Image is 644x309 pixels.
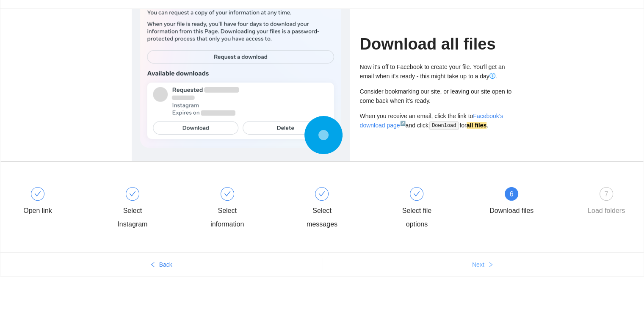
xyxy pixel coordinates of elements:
[510,190,514,198] span: 6
[318,190,325,197] span: check
[400,121,405,126] sup: ↗
[392,204,441,231] div: Select file options
[23,204,52,218] div: Open link
[360,113,503,129] a: Facebook's download page↗
[203,204,252,231] div: Select information
[489,204,533,218] div: Download files
[582,187,631,218] div: 7Load folders
[588,204,625,218] div: Load folders
[297,204,346,231] div: Select messages
[108,187,203,231] div: Select Instagram
[322,258,644,271] button: Nextright
[488,262,494,268] span: right
[605,190,608,198] span: 7
[360,62,513,81] div: Now it's off to Facebook to create your file. You'll get an email when it's ready - this might ta...
[150,262,156,268] span: left
[413,190,420,197] span: check
[224,190,231,197] span: check
[297,187,392,231] div: Select messages
[360,111,513,130] div: When you receive an email, click the link to and click for .
[13,187,108,218] div: Open link
[159,260,172,269] span: Back
[360,34,513,54] h1: Download all files
[129,190,136,197] span: check
[429,121,459,130] code: Download
[392,187,487,231] div: Select file options
[360,87,513,105] div: Consider bookmarking our site, or leaving our site open to come back when it's ready.
[0,258,322,271] button: leftBack
[108,204,157,231] div: Select Instagram
[489,73,495,79] span: info-circle
[487,187,582,218] div: 6Download files
[203,187,298,231] div: Select information
[467,122,486,129] strong: all files
[34,190,41,197] span: check
[472,260,484,269] span: Next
